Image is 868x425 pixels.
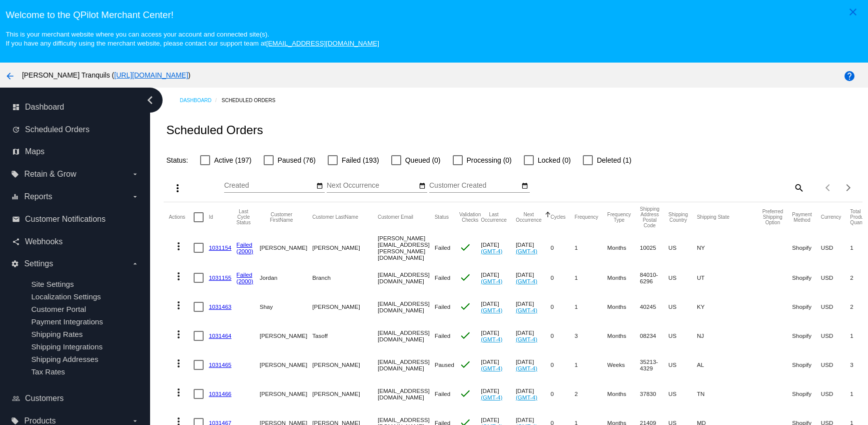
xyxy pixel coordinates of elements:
button: Change sorting for NextOccurrenceUtc [516,212,542,223]
a: Scheduled Orders [222,93,284,108]
a: Shipping Addresses [31,355,98,363]
mat-cell: USD [821,292,850,321]
span: Scheduled Orders [25,125,90,134]
mat-cell: [DATE] [481,263,516,292]
mat-cell: US [668,232,697,263]
mat-icon: date_range [521,182,528,190]
span: Locked (0) [538,154,571,166]
mat-cell: US [668,321,697,350]
span: Deleted (1) [597,154,631,166]
input: Created [224,182,314,190]
span: Paused [435,361,454,368]
i: map [12,148,20,156]
i: arrow_drop_down [131,417,139,425]
mat-cell: [DATE] [516,232,551,263]
button: Change sorting for CustomerLastName [312,214,358,220]
button: Change sorting for LastProcessingCycleId [237,209,251,225]
a: Localization Settings [31,292,101,301]
a: (GMT-4) [481,307,502,313]
mat-cell: USD [821,321,850,350]
mat-cell: Jordan [260,263,312,292]
a: (2000) [237,248,254,254]
i: local_offer [11,170,19,178]
mat-cell: 40245 [640,292,668,321]
a: Dashboard [180,93,222,108]
a: email Customer Notifications [12,211,139,227]
button: Change sorting for Frequency [575,214,598,220]
mat-cell: US [668,350,697,379]
a: [URL][DOMAIN_NAME] [114,71,188,79]
i: chevron_left [142,92,158,108]
button: Change sorting for Status [435,214,449,220]
mat-cell: [PERSON_NAME] [312,232,378,263]
a: 1031466 [209,390,231,397]
mat-cell: [PERSON_NAME][EMAIL_ADDRESS][PERSON_NAME][DOMAIN_NAME] [378,232,435,263]
mat-icon: search [792,180,804,195]
a: (GMT-4) [481,278,502,284]
a: Shipping Rates [31,330,83,338]
a: (GMT-4) [481,365,502,371]
mat-cell: [EMAIL_ADDRESS][DOMAIN_NAME] [378,379,435,408]
button: Change sorting for FrequencyType [607,212,631,223]
mat-cell: Shopify [792,292,820,321]
mat-cell: Months [607,263,640,292]
span: Webhooks [25,237,63,246]
mat-cell: Months [607,292,640,321]
h3: Welcome to the QPilot Merchant Center! [6,10,862,21]
span: Failed [435,274,451,281]
mat-cell: Shopify [792,321,820,350]
mat-cell: Months [607,321,640,350]
mat-cell: [PERSON_NAME] [312,379,378,408]
mat-icon: check [459,329,471,341]
mat-cell: [EMAIL_ADDRESS][DOMAIN_NAME] [378,321,435,350]
span: Settings [24,259,53,268]
span: Dashboard [25,103,64,112]
mat-icon: more_vert [173,270,185,282]
mat-cell: [DATE] [481,379,516,408]
button: Change sorting for PaymentMethod.Type [792,212,811,223]
a: Failed [237,271,253,278]
mat-icon: help [843,70,855,82]
mat-cell: Shopify [792,263,820,292]
a: Site Settings [31,280,74,288]
a: (GMT-4) [516,336,537,342]
mat-icon: date_range [419,182,426,190]
span: Customer Notifications [25,215,106,224]
button: Change sorting for PreferredShippingOption [762,209,783,225]
a: Customer Portal [31,305,86,313]
i: equalizer [11,193,19,201]
mat-cell: 0 [551,350,575,379]
mat-cell: 08234 [640,321,668,350]
a: (GMT-4) [481,336,502,342]
a: Tax Rates [31,367,65,376]
a: (GMT-4) [516,248,537,254]
a: Shipping Integrations [31,342,103,351]
mat-cell: UT [697,263,762,292]
i: settings [11,260,19,268]
span: [PERSON_NAME] Tranquils ( ) [22,71,191,79]
mat-cell: [PERSON_NAME] [260,379,312,408]
mat-cell: [PERSON_NAME] [312,292,378,321]
mat-cell: [DATE] [481,232,516,263]
mat-cell: [PERSON_NAME] [260,321,312,350]
mat-cell: 0 [551,263,575,292]
button: Change sorting for Cycles [551,214,566,220]
mat-cell: 35213-4329 [640,350,668,379]
a: Failed [237,241,253,248]
mat-cell: [EMAIL_ADDRESS][DOMAIN_NAME] [378,263,435,292]
button: Change sorting for LastOccurrenceUtc [481,212,507,223]
span: Customers [25,394,64,403]
button: Change sorting for CurrencyIso [821,214,841,220]
button: Change sorting for CustomerFirstName [260,212,303,223]
i: people_outline [12,394,20,402]
span: Failed [435,332,451,339]
mat-cell: [EMAIL_ADDRESS][DOMAIN_NAME] [378,350,435,379]
mat-cell: [PERSON_NAME] [260,350,312,379]
a: update Scheduled Orders [12,122,139,138]
a: (GMT-4) [481,248,502,254]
